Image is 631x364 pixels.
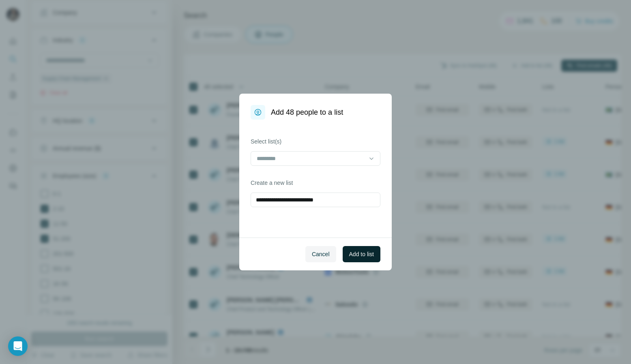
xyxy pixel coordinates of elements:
[343,246,380,262] button: Add to list
[349,250,374,258] span: Add to list
[312,250,330,258] span: Cancel
[251,179,380,187] label: Create a new list
[8,336,28,356] div: Open Intercom Messenger
[305,246,336,262] button: Cancel
[251,137,380,146] label: Select list(s)
[271,107,343,118] h1: Add 48 people to a list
